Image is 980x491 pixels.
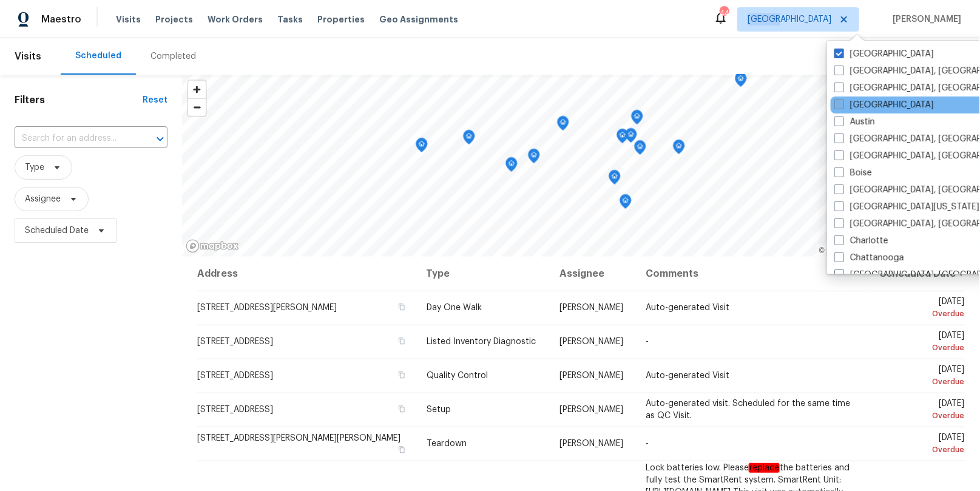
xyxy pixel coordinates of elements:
div: Map marker [416,138,428,157]
span: [PERSON_NAME] [888,13,962,25]
em: replace [749,463,780,473]
span: Scheduled Date [25,225,89,237]
div: Map marker [735,72,747,91]
span: Quality Control [427,371,488,380]
div: Scheduled [75,50,121,62]
div: 44 [720,7,728,19]
span: [STREET_ADDRESS][PERSON_NAME][PERSON_NAME] [197,434,400,442]
label: [GEOGRAPHIC_DATA] [834,48,934,60]
div: Reset [143,94,167,106]
button: Open [152,130,169,147]
span: Geo Assignments [379,13,458,25]
div: Map marker [617,129,629,147]
button: Copy Address [396,336,407,347]
span: [DATE] [876,331,965,354]
div: Map marker [505,157,518,176]
div: Map marker [673,140,685,158]
span: [PERSON_NAME] [559,337,623,346]
span: [PERSON_NAME] [559,439,623,448]
div: Overdue [876,444,965,456]
span: Maestro [41,13,81,25]
a: Mapbox homepage [186,239,239,253]
span: Listed Inventory Diagnostic [427,337,536,346]
label: Charlotte [834,235,888,247]
span: Tasks [277,15,303,24]
span: [STREET_ADDRESS][PERSON_NAME] [197,303,337,312]
div: Map marker [631,110,643,129]
span: [STREET_ADDRESS] [197,405,273,414]
span: [DATE] [876,399,965,422]
span: Work Orders [208,13,263,25]
span: Auto-generated Visit [646,371,729,380]
label: [GEOGRAPHIC_DATA] [834,99,934,111]
span: [DATE] [876,433,965,456]
h1: Filters [15,94,143,106]
span: Auto-generated visit. Scheduled for the same time as QC Visit. [646,399,850,420]
span: Teardown [427,439,467,448]
span: [STREET_ADDRESS] [197,337,273,346]
span: Assignee [25,193,61,205]
button: Copy Address [396,404,407,415]
span: Day One Walk [427,303,482,312]
div: Map marker [620,194,632,213]
th: Assignee [550,257,636,291]
div: Map marker [528,149,540,168]
th: Comments [636,257,867,291]
span: [PERSON_NAME] [559,371,623,380]
span: Auto-generated Visit [646,303,729,312]
span: [DATE] [876,297,965,320]
span: [DATE] [876,365,965,388]
div: Completed [150,50,196,63]
span: Visits [15,43,41,70]
span: Setup [427,405,451,414]
div: Overdue [876,376,965,388]
label: Boise [834,167,872,179]
div: Overdue [876,410,965,422]
input: Search for an address... [15,129,133,148]
span: - [646,337,649,346]
div: Map marker [634,140,646,159]
div: Map marker [463,130,475,149]
th: Address [197,257,417,291]
button: Copy Address [396,370,407,381]
a: Mapbox [819,246,853,255]
span: Properties [317,13,365,25]
span: - [646,439,649,448]
label: Austin [834,116,875,128]
th: Type [417,257,550,291]
span: [PERSON_NAME] [559,405,623,414]
label: Chattanooga [834,252,904,264]
button: Zoom out [188,98,206,116]
span: Visits [116,13,141,25]
span: Type [25,161,44,174]
button: Zoom in [188,81,206,98]
div: Overdue [876,308,965,320]
span: [STREET_ADDRESS] [197,371,273,380]
div: Map marker [609,170,621,189]
th: Scheduled Date ↑ [867,257,965,291]
button: Copy Address [396,302,407,313]
span: [GEOGRAPHIC_DATA] [748,13,831,25]
div: Overdue [876,342,965,354]
button: Copy Address [396,444,407,455]
div: Map marker [557,116,569,135]
span: Projects [155,13,193,25]
div: Map marker [625,128,637,147]
span: [PERSON_NAME] [559,303,623,312]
